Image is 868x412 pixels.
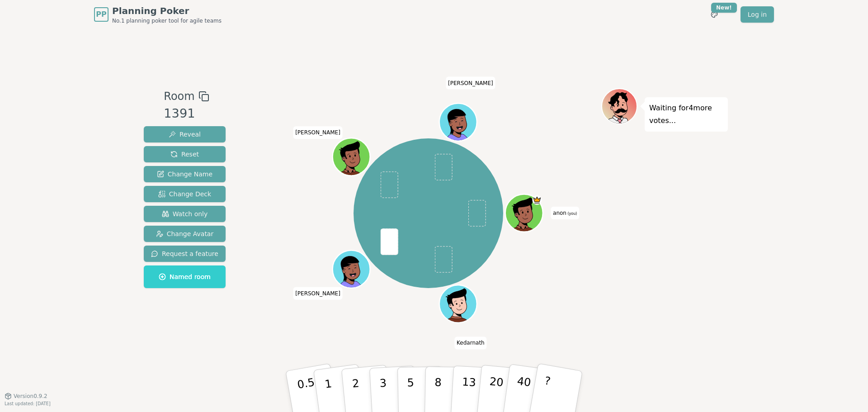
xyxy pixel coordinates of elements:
[169,130,201,139] span: Reveal
[144,166,226,182] button: Change Name
[156,229,214,238] span: Change Avatar
[706,6,722,23] button: New!
[144,206,226,222] button: Watch only
[159,272,211,281] span: Named room
[157,170,212,179] span: Change Name
[170,150,199,159] span: Reset
[649,102,723,127] p: Waiting for 4 more votes...
[164,88,194,104] span: Room
[293,127,343,139] span: Click to change your name
[5,401,51,406] span: Last updated: [DATE]
[551,207,579,219] span: Click to change your name
[5,393,47,400] button: Version0.9.2
[144,146,226,162] button: Reset
[144,186,226,202] button: Change Deck
[14,393,47,400] span: Version 0.9.2
[94,5,222,24] a: PPPlanning PokerNo.1 planning poker tool for agile teams
[446,77,495,90] span: Click to change your name
[112,5,222,17] span: Planning Poker
[158,189,211,199] span: Change Deck
[164,104,209,123] div: 1391
[293,287,343,300] span: Click to change your name
[112,17,222,24] span: No.1 planning poker tool for agile teams
[741,6,774,23] a: Log in
[711,3,737,13] div: New!
[144,265,226,288] button: Named room
[454,337,487,350] span: Click to change your name
[144,226,226,242] button: Change Avatar
[506,195,542,231] button: Click to change your avatar
[151,249,218,258] span: Request a feature
[566,212,577,216] span: (you)
[532,195,542,205] span: anon is the host
[162,209,208,218] span: Watch only
[144,246,226,262] button: Request a feature
[96,9,106,20] span: PP
[144,126,226,142] button: Reveal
